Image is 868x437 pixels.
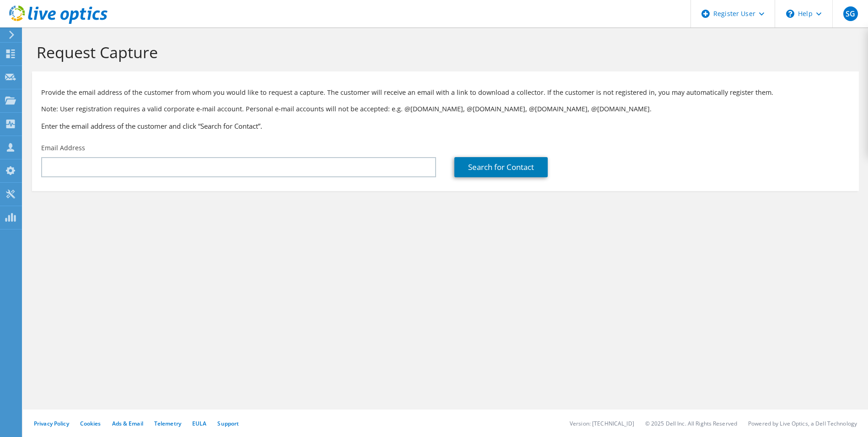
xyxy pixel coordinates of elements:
h1: Request Capture [37,43,850,62]
h3: Enter the email address of the customer and click “Search for Contact”. [41,121,850,131]
label: Email Address [41,143,85,153]
a: Privacy Policy [34,420,69,427]
svg: \n [786,10,794,18]
a: Cookies [80,420,101,427]
li: Powered by Live Optics, a Dell Technology [748,420,857,427]
a: Support [217,420,239,427]
a: Ads & Email [112,420,143,427]
li: © 2025 Dell Inc. All Rights Reserved [645,420,737,427]
span: SG [843,6,858,21]
p: Provide the email address of the customer from whom you would like to request a capture. The cust... [41,87,850,98]
a: Search for Contact [454,157,548,177]
a: EULA [192,420,206,427]
a: Telemetry [154,420,181,427]
li: Version: [TECHNICAL_ID] [570,420,634,427]
p: Note: User registration requires a valid corporate e-mail account. Personal e-mail accounts will ... [41,104,850,114]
